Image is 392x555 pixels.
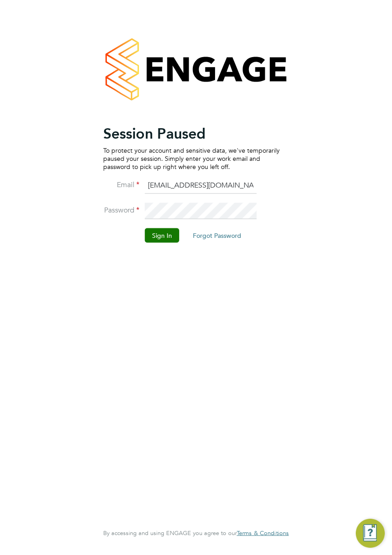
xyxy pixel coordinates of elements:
label: Email [103,180,139,189]
p: To protect your account and sensitive data, we've temporarily paused your session. Simply enter y... [103,146,280,171]
button: Engage Resource Center [356,519,385,548]
button: Sign In [145,228,179,242]
button: Forgot Password [186,228,249,242]
label: Password [103,205,139,215]
input: Enter your work email... [145,178,257,194]
a: Terms & Conditions [237,530,289,537]
span: By accessing and using ENGAGE you agree to our [103,529,289,537]
span: Terms & Conditions [237,529,289,537]
h2: Session Paused [103,124,280,142]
